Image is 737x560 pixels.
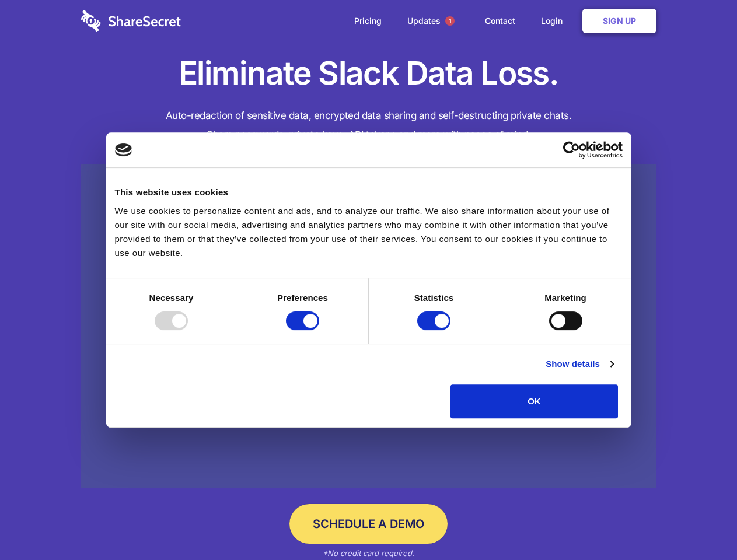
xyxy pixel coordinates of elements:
strong: Marketing [544,293,586,303]
a: Usercentrics Cookiebot - opens in a new window [521,141,623,159]
a: Show details [546,357,613,371]
div: We use cookies to personalize content and ads, and to analyze our traffic. We also share informat... [115,204,623,260]
button: OK [450,384,618,418]
div: This website uses cookies [115,185,623,199]
a: Sign Up [582,9,656,33]
a: Wistia video thumbnail [81,164,656,488]
a: Pricing [343,3,393,39]
a: Contact [473,3,527,39]
img: logo-wordmark-white-trans-d4663122ce5f474addd5e946df7df03e33cb6a1c49d2221995e7729f52c070b2.svg [81,10,181,32]
img: logo [115,143,132,156]
strong: Necessary [149,293,194,303]
h4: Auto-redaction of sensitive data, encrypted data sharing and self-destructing private chats. Shar... [81,106,656,145]
a: Schedule a Demo [289,504,448,544]
a: Login [529,3,580,39]
h1: Eliminate Slack Data Loss. [81,52,656,94]
strong: Statistics [414,293,454,303]
em: *No credit card required. [323,548,414,558]
strong: Preferences [277,293,328,303]
span: 1 [445,16,455,26]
